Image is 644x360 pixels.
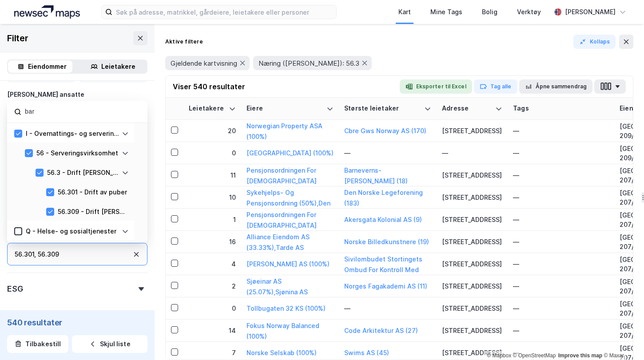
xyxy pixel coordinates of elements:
[442,215,502,224] div: [STREET_ADDRESS]
[7,31,28,45] div: Filter
[442,148,502,158] div: —
[14,5,80,19] img: logo.a4113a55bc3d86da70a041830d287a7e.svg
[430,7,462,17] div: Mine Tags
[189,281,236,291] div: 2
[513,213,609,227] div: —
[165,38,203,45] div: Aktive filtere
[28,61,67,72] div: Eiendommer
[442,259,502,269] div: [STREET_ADDRESS]
[513,124,609,138] div: —
[558,352,602,359] a: Improve this map
[189,348,236,357] div: 7
[442,170,502,180] div: [STREET_ADDRESS]
[400,79,472,94] button: Eksporter til Excel
[15,249,36,260] div: 56.301 ,
[171,59,237,67] span: Gjeldende kartvisning
[519,79,593,94] button: Åpne sammendrag
[442,348,502,357] div: [STREET_ADDRESS]
[189,170,236,180] div: 11
[442,237,502,246] div: [STREET_ADDRESS]
[442,304,502,313] div: [STREET_ADDRESS]
[513,324,609,338] div: —
[513,279,609,293] div: —
[513,346,609,360] div: —
[246,104,323,113] div: Eiere
[189,326,236,335] div: 14
[442,281,502,291] div: [STREET_ADDRESS]
[258,59,359,67] span: Næring ([PERSON_NAME]): 56.3
[101,61,135,72] div: Leietakere
[189,148,236,158] div: 0
[442,326,502,335] div: [STREET_ADDRESS]
[398,7,411,17] div: Kart
[487,352,511,359] a: Mapbox
[442,126,502,135] div: [STREET_ADDRESS]
[513,104,609,113] div: Tags
[600,317,644,360] iframe: Chat Widget
[189,193,236,202] div: 10
[7,89,84,100] div: [PERSON_NAME] ansatte
[513,257,609,271] div: —
[513,352,556,359] a: OpenStreetMap
[442,193,502,202] div: [STREET_ADDRESS]
[600,317,644,360] div: Kontrollprogram for chat
[513,146,609,160] div: —
[513,301,609,316] div: —
[344,304,431,313] div: —
[189,259,236,269] div: 4
[517,7,541,17] div: Verktøy
[189,304,236,313] div: 0
[189,215,236,224] div: 1
[513,168,609,182] div: —
[173,81,245,92] div: Viser 540 resultater
[7,317,147,328] div: 540 resultater
[7,335,68,353] button: Tilbakestill
[565,7,616,17] div: [PERSON_NAME]
[189,126,236,135] div: 20
[482,7,497,17] div: Bolig
[189,104,225,113] div: Leietakere
[573,35,616,49] button: Kollaps
[442,104,492,113] div: Adresse
[474,79,517,94] button: Tag alle
[513,190,609,205] div: —
[513,235,609,249] div: —
[189,237,236,246] div: 16
[112,5,336,19] input: Søk på adresse, matrikkel, gårdeiere, leietakere eller personer
[344,104,421,113] div: Største leietaker
[7,284,23,294] div: ESG
[72,335,147,353] button: Skjul liste
[344,148,431,158] div: —
[38,249,59,260] div: 56.309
